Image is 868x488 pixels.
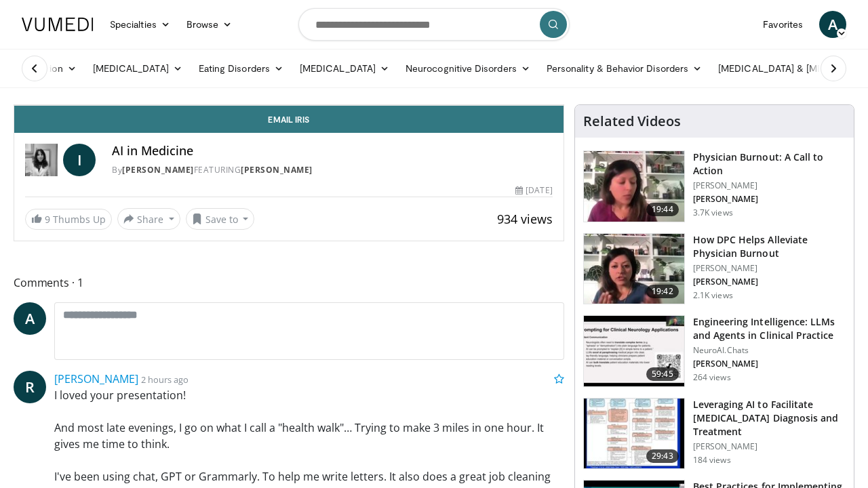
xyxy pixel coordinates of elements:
[693,398,846,439] h3: Leveraging AI to Facilitate [MEDICAL_DATA] Diagnosis and Treatment
[102,11,178,38] a: Specialties
[584,151,684,222] img: ae962841-479a-4fc3-abd9-1af602e5c29c.150x105_q85_crop-smart_upscale.jpg
[755,11,811,38] a: Favorites
[191,55,292,82] a: Eating Disorders
[112,164,553,176] div: By FEATURING
[515,184,552,197] div: [DATE]
[63,144,96,176] a: I
[25,209,112,230] a: 9 Thumbs Up
[583,315,846,387] a: 59:45 Engineering Intelligence: LLMs and Agents in Clinical Practice NeuroAI.Chats [PERSON_NAME] ...
[54,371,138,386] a: [PERSON_NAME]
[819,11,846,38] a: A
[646,203,679,216] span: 19:44
[292,55,397,82] a: [MEDICAL_DATA]
[14,106,564,133] a: Email Iris
[693,263,846,274] p: [PERSON_NAME]
[693,150,846,178] h3: Physician Burnout: A Call to Action
[584,316,684,386] img: ea6b8c10-7800-4812-b957-8d44f0be21f9.150x105_q85_crop-smart_upscale.jpg
[583,113,681,129] h4: Related Videos
[693,315,846,342] h3: Engineering Intelligence: LLMs and Agents in Clinical Practice
[693,441,846,452] p: [PERSON_NAME]
[646,285,679,298] span: 19:42
[22,18,94,31] img: VuMedi Logo
[112,144,553,159] h4: AI in Medicine
[397,55,538,82] a: Neurocognitive Disorders
[584,234,684,304] img: 8c03ed1f-ed96-42cb-9200-2a88a5e9b9ab.150x105_q85_crop-smart_upscale.jpg
[141,373,189,386] small: 2 hours ago
[497,211,553,227] span: 934 views
[693,359,846,369] p: [PERSON_NAME]
[583,150,846,222] a: 19:44 Physician Burnout: A Call to Action [PERSON_NAME] [PERSON_NAME] 3.7K views
[122,164,194,176] a: [PERSON_NAME]
[117,208,180,230] button: Share
[45,213,50,226] span: 9
[538,55,710,82] a: Personality & Behavior Disorders
[178,11,241,38] a: Browse
[693,194,846,205] p: [PERSON_NAME]
[693,180,846,191] p: [PERSON_NAME]
[646,449,679,463] span: 29:43
[241,164,313,176] a: [PERSON_NAME]
[693,207,733,218] p: 3.7K views
[693,455,731,466] p: 184 views
[693,290,733,301] p: 2.1K views
[693,372,731,383] p: 264 views
[25,144,58,176] img: Dr. Iris Gorfinkel
[85,55,191,82] a: [MEDICAL_DATA]
[583,233,846,305] a: 19:42 How DPC Helps Alleviate Physician Burnout [PERSON_NAME] [PERSON_NAME] 2.1K views
[14,105,564,106] video-js: Video Player
[14,371,46,403] a: R
[693,277,846,287] p: [PERSON_NAME]
[186,208,255,230] button: Save to
[693,233,846,260] h3: How DPC Helps Alleviate Physician Burnout
[584,399,684,469] img: a028b2ed-2799-4348-b6b4-733b0fc51b04.150x105_q85_crop-smart_upscale.jpg
[693,345,846,356] p: NeuroAI.Chats
[583,398,846,470] a: 29:43 Leveraging AI to Facilitate [MEDICAL_DATA] Diagnosis and Treatment [PERSON_NAME] 184 views
[14,274,564,291] span: Comments 1
[646,367,679,381] span: 59:45
[14,302,46,335] a: A
[298,8,570,41] input: Search topics, interventions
